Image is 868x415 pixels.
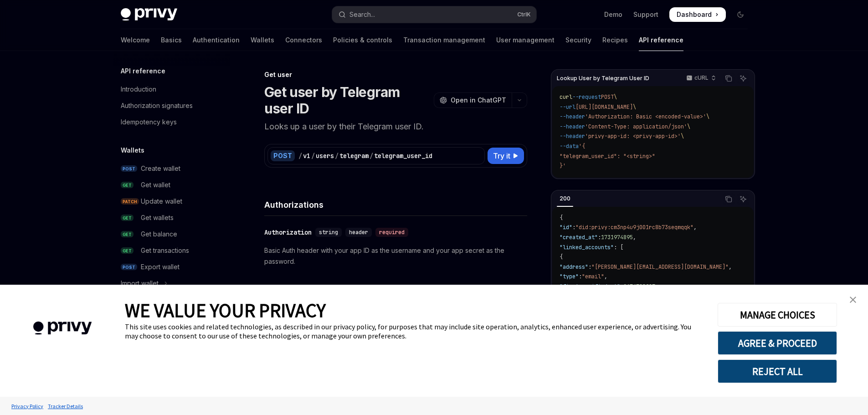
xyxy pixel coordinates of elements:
span: "type" [560,273,579,280]
a: Privacy Policy [9,398,46,414]
div: Update wallet [141,196,182,207]
span: }' [560,162,566,169]
span: --data [560,143,579,150]
span: GET [121,231,134,238]
button: Toggle dark mode [733,7,748,22]
a: GETGet transactions [113,242,230,259]
div: / [311,151,315,160]
h5: API reference [121,66,165,77]
div: users [316,151,334,160]
span: GET [121,247,134,254]
span: "first_verified_at" [560,283,620,290]
div: / [335,151,339,160]
a: Transaction management [403,29,485,51]
button: Ask AI [737,193,749,205]
span: "linked_accounts" [560,244,614,251]
p: Basic Auth header with your app ID as the username and your app secret as the password. [264,245,527,267]
a: Policies & controls [333,29,392,51]
span: Ctrl K [517,11,531,18]
span: POST [601,93,614,101]
a: Authentication [193,29,240,51]
h4: Authorizations [264,199,527,211]
div: Export wallet [141,261,180,272]
span: --request [572,93,601,101]
span: : [588,263,591,271]
div: Authorization [264,228,312,237]
span: "did:privy:cm3np4u9j001rc8b73seqmqqk" [575,224,693,231]
a: PATCHUpdate wallet [113,193,230,210]
span: --header [560,123,585,130]
a: Connectors [285,29,322,51]
span: "address" [560,263,588,271]
span: "email" [582,273,604,280]
span: , [693,224,697,231]
p: cURL [694,74,709,82]
a: Support [633,10,658,19]
span: PATCH [121,198,139,205]
div: 200 [557,193,573,204]
span: "telegram_user_id": "<string>" [560,153,655,160]
button: REJECT ALL [718,359,837,383]
span: curl [560,93,572,101]
span: [URL][DOMAIN_NAME] [575,103,633,111]
span: \ [687,123,690,130]
div: Idempotency keys [121,117,177,128]
a: GETGet wallets [113,210,230,226]
span: \ [681,133,684,140]
span: Lookup User by Telegram User ID [557,75,649,82]
span: , [729,263,732,271]
div: This site uses cookies and related technologies, as described in our privacy policy, for purposes... [125,322,704,340]
div: Introduction [121,84,156,95]
span: POST [121,264,137,271]
div: POST [271,150,295,161]
button: Copy the contents from the code block [723,72,734,84]
span: "[PERSON_NAME][EMAIL_ADDRESS][DOMAIN_NAME]" [591,263,729,271]
span: , [633,234,636,241]
div: / [298,151,302,160]
span: : [572,224,575,231]
span: : [598,234,601,241]
span: Try it [493,150,510,161]
span: POST [121,165,137,172]
span: '{ [579,143,585,150]
span: { [560,253,563,261]
a: Basics [161,29,182,51]
span: "created_at" [560,234,598,241]
span: GET [121,182,134,189]
div: required [375,228,408,237]
span: 'Authorization: Basic <encoded-value>' [585,113,706,120]
span: WE VALUE YOUR PRIVACY [125,298,326,322]
a: Introduction [113,81,230,97]
span: , [604,273,607,280]
a: User management [496,29,555,51]
h5: Wallets [121,145,144,156]
a: Demo [604,10,622,19]
div: v1 [303,151,310,160]
button: Copy the contents from the code block [723,193,734,205]
a: Dashboard [669,7,726,22]
span: : [ [614,244,623,251]
button: cURL [681,71,720,86]
img: close banner [850,297,856,303]
a: GETGet wallet [113,177,230,193]
button: Ask AI [737,72,749,84]
a: POSTCreate wallet [113,160,230,177]
div: telegram [339,151,369,160]
span: header [349,229,368,236]
span: Open in ChatGPT [451,96,506,105]
div: Get balance [141,229,177,240]
span: : [620,283,623,290]
button: Try it [488,148,524,164]
button: Toggle Import wallet section [113,275,230,292]
a: POSTExport wallet [113,259,230,275]
span: , [655,283,658,290]
div: Get transactions [141,245,189,256]
div: Get wallets [141,212,174,223]
div: Import wallet [121,278,159,289]
a: close banner [844,291,862,309]
span: --url [560,103,575,111]
p: Looks up a user by their Telegram user ID. [264,120,527,133]
span: "id" [560,224,572,231]
span: --header [560,133,585,140]
a: Wallets [251,29,274,51]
